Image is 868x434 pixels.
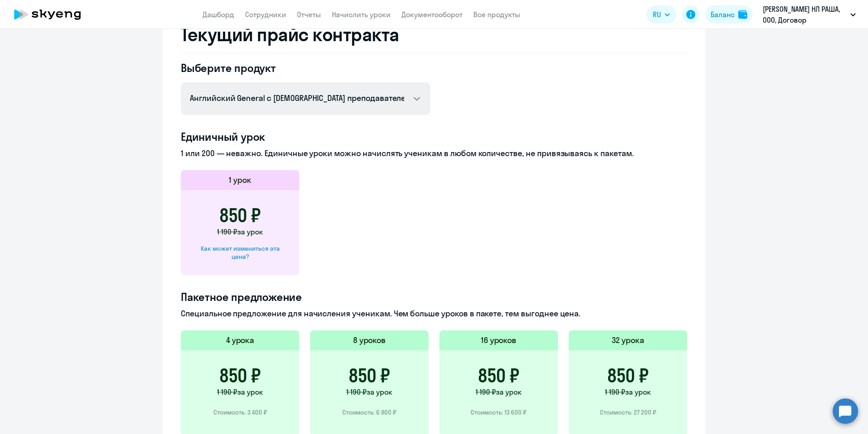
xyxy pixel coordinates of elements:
[478,365,519,386] h3: 850 ₽
[181,129,687,144] h4: Единичный урок
[473,10,520,19] a: Все продукты
[332,10,391,19] a: Начислить уроки
[181,148,687,159] p: 1 или 200 — неважно. Единичные уроки можно начислять ученикам в любом количестве, не привязываясь...
[349,365,390,386] h3: 850 ₽
[401,10,462,19] a: Документооборот
[711,9,735,20] div: Баланс
[367,387,392,396] span: за урок
[245,10,286,19] a: Сотрудники
[612,334,644,346] h5: 32 урока
[297,10,321,19] a: Отчеты
[625,387,651,396] span: за урок
[653,9,661,20] span: RU
[738,10,747,19] img: balance
[181,61,430,75] h4: Выберите продукт
[342,408,396,416] p: Стоимость: 6 800 ₽
[181,308,687,320] p: Специальное предложение для начисления ученикам. Чем больше уроков в пакете, тем выгоднее цена.
[476,387,496,396] span: 1 190 ₽
[605,387,625,396] span: 1 190 ₽
[229,174,251,186] h5: 1 урок
[600,408,656,416] p: Стоимость: 27 200 ₽
[195,244,285,261] div: Как может измениться эта цена?
[219,205,261,226] h3: 850 ₽
[481,334,517,346] h5: 16 уроков
[353,334,386,346] h5: 8 уроков
[217,387,237,396] span: 1 190 ₽
[607,365,649,386] h3: 850 ₽
[646,5,676,24] button: RU
[203,10,234,19] a: Дашборд
[346,387,367,396] span: 1 190 ₽
[213,408,267,416] p: Стоимость: 3 400 ₽
[763,4,847,25] p: [PERSON_NAME] НЛ РАША, ООО, Договор постоплата
[217,227,237,236] span: 1 190 ₽
[496,387,522,396] span: за урок
[705,5,753,24] button: Балансbalance
[181,290,687,304] h4: Пакетное предложение
[219,365,261,386] h3: 850 ₽
[226,334,255,346] h5: 4 урока
[237,387,263,396] span: за урок
[237,227,263,236] span: за урок
[471,408,527,416] p: Стоимость: 13 600 ₽
[181,24,687,45] h2: Текущий прайс контракта
[758,4,860,25] button: [PERSON_NAME] НЛ РАША, ООО, Договор постоплата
